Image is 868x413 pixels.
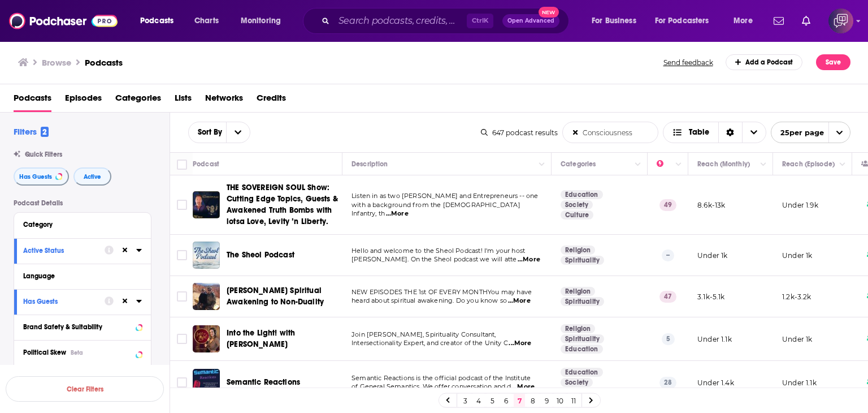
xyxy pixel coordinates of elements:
[459,394,471,407] a: 3
[769,11,788,31] a: Show notifications dropdown
[481,128,558,137] div: 647 podcast results
[227,285,338,308] a: [PERSON_NAME] Spiritual Awakening to Non-Duality
[205,89,243,112] a: Networks
[227,286,324,307] span: [PERSON_NAME] Spiritual Awakening to Non-Duality
[65,89,102,112] a: Episodes
[177,377,187,388] span: Toggle select row
[23,349,66,356] span: Political Skew
[193,242,220,269] img: The Sheol Podcast
[697,378,734,388] p: Under 1.4k
[23,345,142,359] button: Political SkewBeta
[734,13,753,29] span: More
[689,128,709,136] span: Table
[177,200,187,210] span: Toggle select row
[351,247,525,255] span: Hello and welcome to the Sheol Podcast! I'm your host
[561,378,593,387] a: Society
[697,251,727,260] p: Under 1k
[227,377,300,387] span: Semantic Reactions
[500,394,511,407] a: 6
[351,339,508,347] span: Intersectionality Expert, and creator of the Unity C
[726,12,767,30] button: open menu
[782,378,817,388] p: Under 1.1k
[828,8,853,33] span: Logged in as corioliscompany
[502,14,559,28] button: Open AdvancedNew
[351,382,511,390] span: of General Semantics. We offer conversation and d
[541,394,552,407] a: 9
[568,394,579,407] a: 11
[177,334,187,344] span: Toggle select row
[227,377,300,388] a: Semantic Reactions
[509,339,531,348] span: ...More
[257,89,286,112] span: Credits
[115,89,161,112] a: Categories
[19,174,52,180] span: Has Guests
[828,8,853,33] button: Show profile menu
[351,330,496,338] span: Join [PERSON_NAME], Spirituality Consultant,
[561,210,593,220] a: Culture
[25,150,62,158] span: Quick Filters
[193,369,220,396] img: Semantic Reactions
[9,10,118,32] img: Podchaser - Follow, Share and Rate Podcasts
[85,57,123,68] a: Podcasts
[71,349,83,356] div: Beta
[584,12,650,30] button: open menu
[663,122,766,143] button: Choose View
[386,209,409,218] span: ...More
[193,283,220,310] img: Dr. Neil's Spiritual Awakening to Non-Duality
[175,89,192,112] a: Lists
[189,128,226,136] button: open menu
[23,294,105,308] button: Has Guests
[697,157,750,171] div: Reach (Monthly)
[561,287,595,296] a: Religion
[14,89,51,112] a: Podcasts
[473,394,484,407] a: 4
[193,191,220,218] img: THE SOVEREIGN SOUL Show: Cutting Edge Topics, Guests & Awakened Truth Bombs with lotsa Love, Levi...
[467,14,493,28] span: Ctrl K
[514,394,525,407] a: 7
[648,12,726,30] button: open menu
[836,158,849,171] button: Column Actions
[662,333,675,345] p: 5
[84,174,101,180] span: Active
[227,249,294,261] a: The Sheol Podcast
[194,13,219,29] span: Charts
[512,382,535,392] span: ...More
[718,122,742,143] div: Sort Direction
[227,250,294,260] span: The Sheol Podcast
[14,199,151,207] p: Podcast Details
[816,54,850,70] button: Save
[561,324,595,333] a: Religion
[189,128,226,136] span: Sort By
[697,292,725,302] p: 3.1k-5.1k
[757,158,770,171] button: Column Actions
[782,157,835,171] div: Reach (Episode)
[659,377,676,388] p: 28
[771,124,824,141] span: 25 per page
[23,243,105,257] button: Active Status
[561,157,596,171] div: Categories
[177,291,187,302] span: Toggle select row
[177,250,187,260] span: Toggle select row
[561,190,603,199] a: Education
[132,12,188,30] button: open menu
[227,183,338,226] span: THE SOVEREIGN SOUL Show: Cutting Edge Topics, Guests & Awakened Truth Bombs with lotsa Love, Levi...
[561,297,604,306] a: Spirituality
[41,127,49,137] span: 2
[23,269,142,283] button: Language
[193,325,220,352] img: Into the Light! with Edina Mauvana
[187,12,225,30] a: Charts
[23,221,134,229] div: Category
[351,288,532,296] span: NEW EPISODES THE 1st OF EVERY MONTHYou may have
[227,328,295,349] span: Into the Light! with [PERSON_NAME]
[14,167,69,186] button: Has Guests
[23,320,142,334] button: Brand Safety & Suitability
